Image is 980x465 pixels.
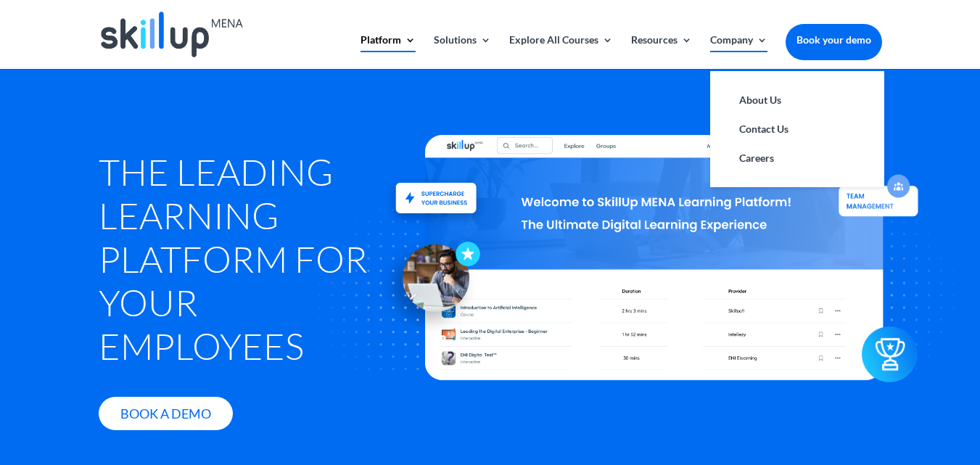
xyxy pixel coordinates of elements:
[361,35,416,69] a: Platform
[786,24,882,56] a: Book your demo
[384,162,488,215] img: Upskill and reskill your staff - SkillUp MENA
[101,12,243,57] img: Skillup Mena
[99,397,233,431] a: Book A Demo
[725,86,870,115] a: About Us
[710,35,767,69] a: Company
[376,230,480,334] img: icon - Skillup
[725,144,870,173] a: Careers
[509,35,613,69] a: Explore All Courses
[631,35,692,69] a: Resources
[725,115,870,144] a: Contact Us
[862,337,918,393] img: icon2 - Skillup
[434,35,491,69] a: Solutions
[99,150,386,375] h1: The Leading Learning Platform for Your Employees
